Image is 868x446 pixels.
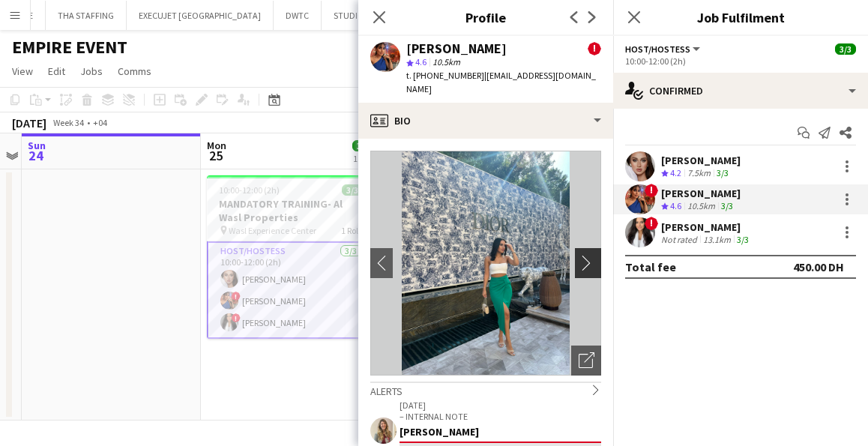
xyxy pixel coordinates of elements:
[670,167,681,178] span: 4.2
[406,70,484,81] span: t. [PHONE_NUMBER]
[430,56,463,67] span: 10.5km
[661,234,700,245] div: Not rated
[645,184,658,197] span: !
[48,64,65,78] span: Edit
[207,139,226,152] span: Mon
[415,56,427,67] span: 4.6
[625,55,856,67] div: 10:00-12:00 (2h)
[352,140,373,151] span: 3/3
[625,43,690,55] span: Host/Hostess
[370,151,601,376] img: Crew avatar or photo
[358,7,613,27] h3: Profile
[613,73,868,109] div: Confirmed
[219,184,280,196] span: 10:00-12:00 (2h)
[571,346,601,376] div: Open photos pop-in
[400,400,601,411] p: [DATE]
[670,200,681,211] span: 4.6
[684,167,714,180] div: 7.5km
[370,382,601,398] div: Alerts
[232,313,241,322] span: !
[342,184,363,196] span: 3/3
[42,61,71,81] a: Edit
[46,1,127,30] button: THA STAFFING
[406,70,596,94] span: | [EMAIL_ADDRESS][DOMAIN_NAME]
[49,117,87,128] span: Week 34
[400,425,601,439] div: [PERSON_NAME]
[207,175,375,339] app-job-card: 10:00-12:00 (2h)3/3MANDATORY TRAINING- Al Wasl Properties Wasl Experience Center1 RoleHost/Hostes...
[793,259,844,274] div: 450.00 DH
[118,64,151,78] span: Comms
[74,61,109,81] a: Jobs
[721,200,733,211] app-skills-label: 3/3
[205,147,226,164] span: 25
[341,225,363,236] span: 1 Role
[737,234,749,245] app-skills-label: 3/3
[400,411,601,422] p: – INTERNAL NOTE
[717,167,729,178] app-skills-label: 3/3
[112,61,157,81] a: Comms
[358,103,613,139] div: Bio
[661,187,741,200] div: [PERSON_NAME]
[625,259,676,274] div: Total fee
[406,42,507,55] div: [PERSON_NAME]
[207,241,375,339] app-card-role: Host/Hostess3/310:00-12:00 (2h)[PERSON_NAME]![PERSON_NAME]![PERSON_NAME]
[625,43,702,55] button: Host/Hostess
[274,1,322,30] button: DWTC
[613,7,868,27] h3: Job Fulfilment
[80,64,103,78] span: Jobs
[12,36,127,58] h1: EMPIRE EVENT
[25,147,46,164] span: 24
[700,234,734,245] div: 13.1km
[232,292,241,301] span: !
[12,115,46,130] div: [DATE]
[353,153,373,164] div: 1 Job
[12,64,33,78] span: View
[588,42,601,55] span: !
[661,220,752,234] div: [PERSON_NAME]
[207,197,375,224] h3: MANDATORY TRAINING- Al Wasl Properties
[127,1,274,30] button: EXECUJET [GEOGRAPHIC_DATA]
[93,117,107,128] div: +04
[322,1,403,30] button: STUDIO KINZA
[661,154,741,167] div: [PERSON_NAME]
[28,139,46,152] span: Sun
[684,200,718,213] div: 10.5km
[645,217,658,230] span: !
[835,43,856,55] span: 3/3
[229,225,316,236] span: Wasl Experience Center
[6,61,39,81] a: View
